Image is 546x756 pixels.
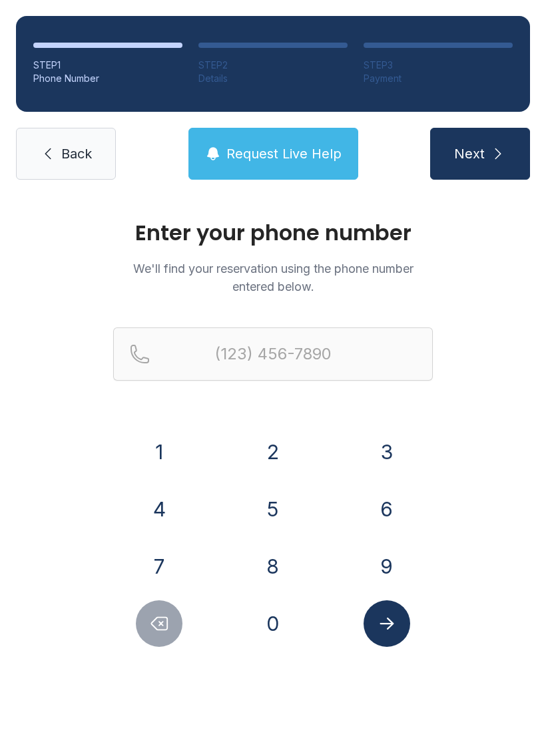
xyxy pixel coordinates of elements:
[33,59,182,72] div: STEP 1
[250,543,296,590] button: 8
[33,72,182,85] div: Phone Number
[364,72,513,85] div: Payment
[364,429,410,475] button: 3
[136,600,182,647] button: Delete number
[364,486,410,532] button: 6
[226,144,342,163] span: Request Live Help
[454,144,485,163] span: Next
[113,327,433,381] input: Reservation phone number
[364,600,410,647] button: Submit lookup form
[198,72,348,85] div: Details
[198,59,348,72] div: STEP 2
[250,486,296,532] button: 5
[250,429,296,475] button: 2
[250,600,296,647] button: 0
[364,59,513,72] div: STEP 3
[136,543,182,590] button: 7
[136,486,182,532] button: 4
[136,429,182,475] button: 1
[61,144,92,163] span: Back
[364,543,410,590] button: 9
[113,260,433,295] p: We'll find your reservation using the phone number entered below.
[113,222,433,244] h1: Enter your phone number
